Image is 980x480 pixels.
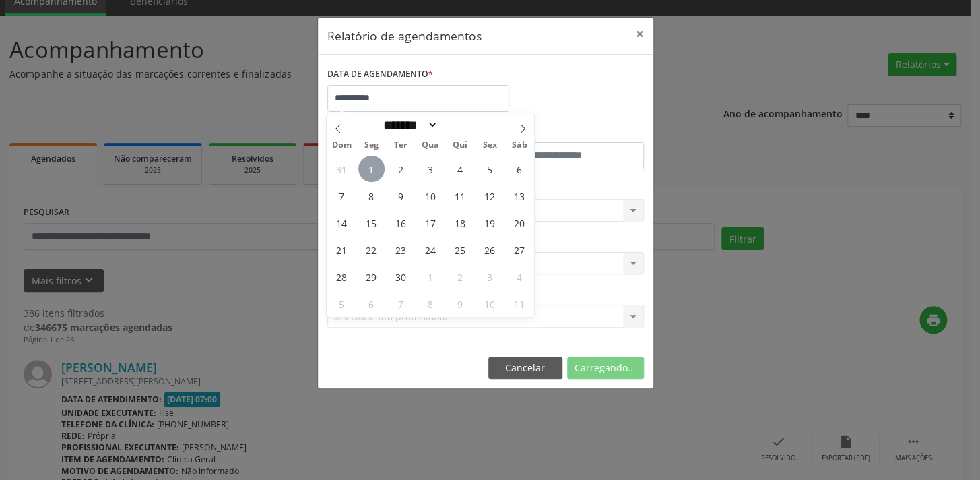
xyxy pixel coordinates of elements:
[447,156,473,182] span: Setembro 4, 2025
[327,64,433,85] label: DATA DE AGENDAMENTO
[626,18,653,51] button: Close
[329,237,355,263] span: Setembro 21, 2025
[567,357,644,380] button: Carregando...
[418,264,444,290] span: Outubro 1, 2025
[506,237,532,263] span: Setembro 27, 2025
[418,291,444,317] span: Outubro 8, 2025
[476,183,502,209] span: Setembro 12, 2025
[388,210,414,236] span: Setembro 16, 2025
[418,210,444,236] span: Setembro 17, 2025
[329,291,355,317] span: Outubro 5, 2025
[476,264,502,290] span: Outubro 3, 2025
[418,183,444,209] span: Setembro 10, 2025
[506,183,532,209] span: Setembro 13, 2025
[447,183,473,209] span: Setembro 11, 2025
[438,118,482,132] input: Year
[358,210,385,236] span: Setembro 15, 2025
[476,156,502,182] span: Setembro 5, 2025
[488,357,562,380] button: Cancelar
[489,121,644,142] label: ATÉ
[358,237,385,263] span: Setembro 22, 2025
[447,291,473,317] span: Outubro 9, 2025
[329,210,355,236] span: Setembro 14, 2025
[356,141,386,150] span: Seg
[327,27,482,44] h5: Relatório de agendamentos
[445,141,475,150] span: Qui
[388,237,414,263] span: Setembro 23, 2025
[329,264,355,290] span: Setembro 28, 2025
[476,210,502,236] span: Setembro 19, 2025
[447,264,473,290] span: Outubro 2, 2025
[506,291,532,317] span: Outubro 11, 2025
[476,237,502,263] span: Setembro 26, 2025
[504,141,534,150] span: Sáb
[358,156,385,182] span: Setembro 1, 2025
[329,183,355,209] span: Setembro 7, 2025
[506,264,532,290] span: Outubro 4, 2025
[418,237,444,263] span: Setembro 24, 2025
[476,291,502,317] span: Outubro 10, 2025
[358,183,385,209] span: Setembro 8, 2025
[506,156,532,182] span: Setembro 6, 2025
[388,264,414,290] span: Setembro 30, 2025
[329,156,355,182] span: Agosto 31, 2025
[386,141,416,150] span: Ter
[416,141,445,150] span: Qua
[358,264,385,290] span: Setembro 29, 2025
[379,118,438,132] select: Month
[418,156,444,182] span: Setembro 3, 2025
[388,156,414,182] span: Setembro 2, 2025
[447,237,473,263] span: Setembro 25, 2025
[506,210,532,236] span: Setembro 20, 2025
[327,141,356,150] span: Dom
[358,291,385,317] span: Outubro 6, 2025
[388,291,414,317] span: Outubro 7, 2025
[388,183,414,209] span: Setembro 9, 2025
[475,141,504,150] span: Sex
[447,210,473,236] span: Setembro 18, 2025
